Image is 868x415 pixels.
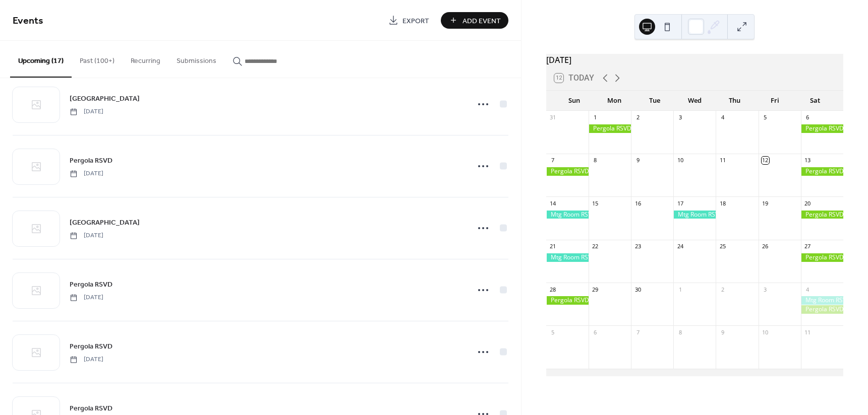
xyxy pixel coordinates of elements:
div: 27 [804,243,812,250]
div: 10 [676,157,684,164]
div: Pergola RSVD [546,167,589,176]
div: 2 [719,286,726,293]
div: 17 [676,199,684,207]
div: 2 [634,114,642,121]
span: [GEOGRAPHIC_DATA] [70,94,140,104]
a: [GEOGRAPHIC_DATA] [70,93,140,104]
div: Mon [594,91,634,111]
a: Pergola RSVD [70,340,112,352]
span: Pergola RSVD [70,156,112,166]
div: 6 [592,328,599,336]
div: Fri [755,91,795,111]
div: Pergola RSVD [546,296,589,305]
div: 18 [719,199,726,207]
div: Pergola RSVD [801,253,843,262]
div: 16 [634,199,642,207]
div: 22 [592,243,599,250]
div: 31 [549,114,557,121]
div: Wed [674,91,715,111]
div: 3 [762,286,769,293]
span: [DATE] [70,293,103,302]
button: Past (100+) [72,41,123,77]
span: [DATE] [70,355,103,364]
span: Events [13,11,43,31]
div: 11 [804,328,812,336]
div: 4 [719,114,726,121]
div: 3 [676,114,684,121]
div: 1 [676,286,684,293]
a: Pergola RSVD [70,402,112,414]
div: 9 [634,157,642,164]
a: Export [381,12,437,29]
div: 21 [549,243,557,250]
div: 5 [549,328,557,336]
div: Pergola RSVD [801,124,843,133]
span: Add Event [462,16,501,26]
div: 8 [676,328,684,336]
div: Mtg Room RSVD [546,253,589,262]
div: 7 [634,328,642,336]
div: 10 [762,328,769,336]
div: 13 [804,157,812,164]
div: 7 [549,157,557,164]
div: 9 [719,328,726,336]
button: Upcoming (17) [10,41,72,78]
div: Pergola RSVD [801,167,843,176]
span: [DATE] [70,107,103,116]
div: 19 [762,199,769,207]
div: 28 [549,286,557,293]
div: Pergola RSVD [801,211,843,219]
span: [GEOGRAPHIC_DATA] [70,218,140,228]
a: [GEOGRAPHIC_DATA] [70,217,140,228]
div: [DATE] [546,54,843,66]
span: Pergola RSVD [70,341,112,352]
button: Add Event [441,12,508,29]
div: 20 [804,199,812,207]
button: Recurring [123,41,168,77]
span: [DATE] [70,169,103,178]
span: Pergola RSVD [70,280,112,290]
span: Export [402,16,429,26]
div: 6 [804,114,812,121]
div: Pergola RSVD [589,124,631,133]
div: Mtg Room RSVD [801,296,843,305]
div: 25 [719,243,726,250]
div: Sat [795,91,835,111]
div: Mtg Room RSVD [673,211,716,219]
div: 8 [592,157,599,164]
div: Tue [634,91,675,111]
div: 24 [676,243,684,250]
button: Submissions [168,41,224,77]
div: Sun [554,91,595,111]
div: 15 [592,199,599,207]
div: Mtg Room RSVD [546,211,589,219]
span: [DATE] [70,231,103,240]
div: 11 [719,157,726,164]
div: 1 [592,114,599,121]
div: 30 [634,286,642,293]
div: 12 [762,157,769,164]
div: 14 [549,199,557,207]
a: Pergola RSVD [70,155,112,166]
div: 29 [592,286,599,293]
span: Pergola RSVD [70,403,112,414]
div: 4 [804,286,812,293]
a: Pergola RSVD [70,279,112,290]
div: Thu [715,91,755,111]
div: Pergola RSVD [801,305,843,314]
div: 5 [762,114,769,121]
div: 26 [762,243,769,250]
div: 23 [634,243,642,250]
